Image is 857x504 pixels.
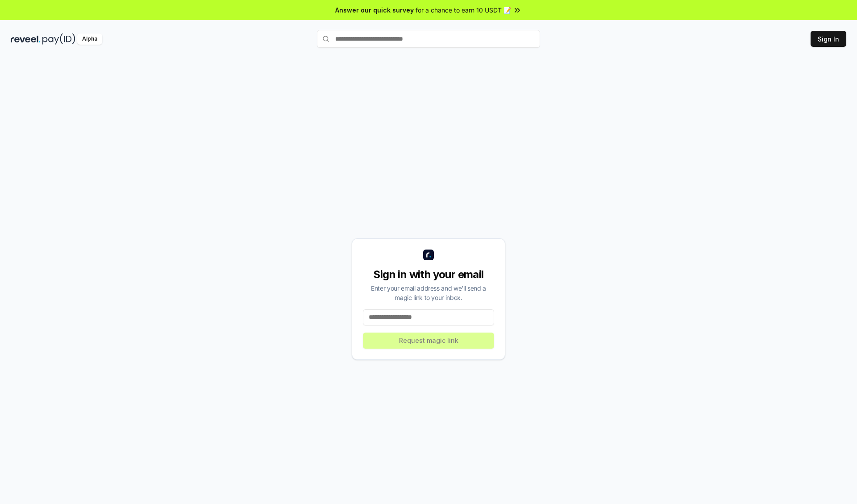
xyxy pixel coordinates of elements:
div: Enter your email address and we’ll send a magic link to your inbox. [363,283,494,302]
div: Alpha [77,33,102,45]
div: Sign in with your email [363,267,494,282]
span: for a chance to earn 10 USDT 📝 [416,5,511,15]
img: reveel_dark [11,33,41,45]
button: Sign In [811,31,846,47]
span: Answer our quick survey [335,5,414,15]
img: pay_id [42,33,75,45]
img: logo_small [423,250,434,260]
